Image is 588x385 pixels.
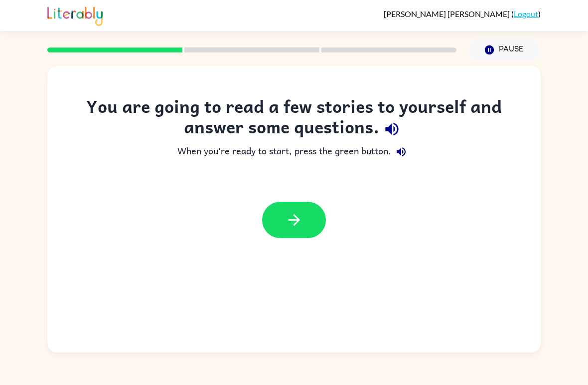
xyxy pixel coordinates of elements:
div: When you're ready to start, press the green button. [67,142,521,162]
img: Literably [47,4,103,26]
div: You are going to read a few stories to yourself and answer some questions. [67,96,521,142]
button: Pause [468,38,541,61]
a: Logout [514,9,538,18]
div: ( ) [384,9,541,18]
span: [PERSON_NAME] [PERSON_NAME] [384,9,511,18]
